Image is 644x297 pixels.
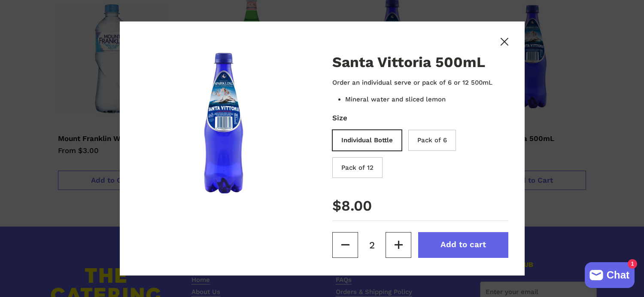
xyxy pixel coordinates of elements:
span: Size [332,113,508,123]
label: Pack of 12 [332,157,383,178]
label: Individual Bottle [332,130,402,151]
span: Add to cart [440,240,486,249]
inbox-online-store-chat: Shopify online store chat [582,262,637,290]
b: Order an individual serve or pack of 6 or 12 500mL [332,79,492,86]
button: Decrease quantity [332,232,358,258]
li: Mineral water and sliced lemon [345,95,508,104]
img: Santa Vittoria 500mL [136,38,312,214]
span: $8.00 [332,195,372,217]
span: Delivery Information [332,266,508,293]
h1: Santa Vittoria 500mL [332,55,508,70]
button: Increase quantity [386,232,411,258]
label: Pack of 6 [408,130,456,151]
button: Add to cart [418,232,508,258]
